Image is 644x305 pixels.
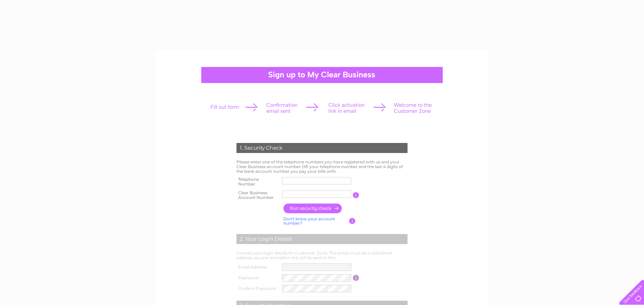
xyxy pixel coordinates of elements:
input: Information [353,275,359,281]
td: Choose your login details for Customer Zone. The email must be a valid email address, as your act... [235,249,409,262]
div: 1. Security Check [236,143,408,153]
div: 2. Your Login Details [236,234,408,244]
th: Confirm Password [235,283,280,294]
input: Information [349,218,356,224]
th: Password [235,273,280,283]
th: Telephone Number [235,175,280,188]
th: Email Address [235,262,280,273]
input: Information [353,192,359,198]
th: Clear Business Account Number [235,188,280,202]
td: Please enter one of the telephone numbers you have registered with us and your Clear Business acc... [235,158,409,175]
a: Don't know your account number? [283,216,335,226]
